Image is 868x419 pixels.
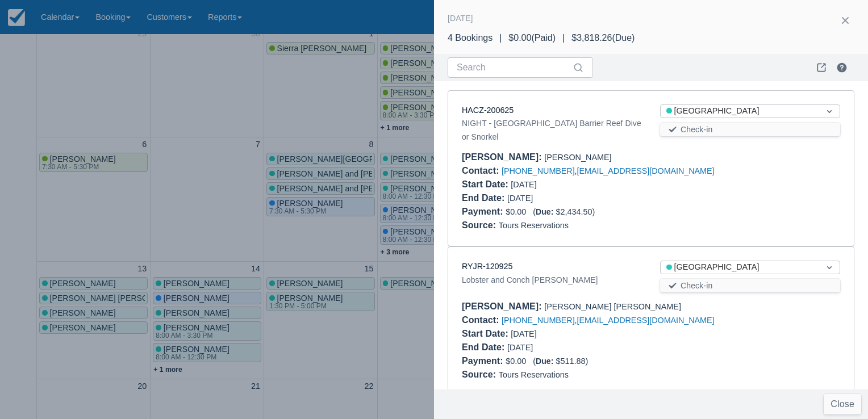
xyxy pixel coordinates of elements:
[448,31,493,45] div: 4 Bookings
[462,327,642,341] div: [DATE]
[462,179,511,189] div: Start Date :
[462,164,840,178] div: ,
[462,300,840,313] div: [PERSON_NAME] [PERSON_NAME]
[666,105,813,118] div: [GEOGRAPHIC_DATA]
[462,193,507,203] div: End Date :
[536,357,556,366] div: Due:
[571,31,635,45] div: $3,818.26 ( Due )
[462,354,840,368] div: $0.00
[462,329,511,338] div: Start Date :
[462,273,642,287] div: Lobster and Conch [PERSON_NAME]
[462,166,502,175] div: Contact :
[462,301,544,311] div: [PERSON_NAME] :
[508,31,556,45] div: $0.00 ( Paid )
[824,106,835,117] span: Dropdown icon
[462,205,840,219] div: $0.00
[462,368,840,382] div: Tours Reservations
[577,316,715,325] a: [EMAIL_ADDRESS][DOMAIN_NAME]
[462,315,502,325] div: Contact :
[462,116,642,144] div: NIGHT - [GEOGRAPHIC_DATA] Barrier Reef Dive or Snorkel
[502,316,575,325] a: [PHONE_NUMBER]
[457,57,570,78] input: Search
[462,178,642,191] div: [DATE]
[536,207,556,216] div: Due:
[462,191,642,205] div: [DATE]
[462,219,840,232] div: Tours Reservations
[824,262,835,273] span: Dropdown icon
[462,207,506,216] div: Payment :
[448,11,473,25] div: [DATE]
[533,207,595,216] span: ( $2,434.50 )
[824,394,861,414] button: Close
[462,313,840,327] div: ,
[502,166,575,175] a: [PHONE_NUMBER]
[462,341,642,354] div: [DATE]
[462,356,506,366] div: Payment :
[462,370,499,379] div: Source :
[577,166,715,175] a: [EMAIL_ADDRESS][DOMAIN_NAME]
[660,123,840,136] button: Check-in
[660,279,840,292] button: Check-in
[462,220,499,230] div: Source :
[462,152,544,162] div: [PERSON_NAME] :
[462,342,507,352] div: End Date :
[533,357,588,366] span: ( $511.88 )
[462,262,512,271] a: RYJR-120925
[666,261,813,274] div: [GEOGRAPHIC_DATA]
[462,150,840,164] div: [PERSON_NAME]
[462,106,514,115] a: HACZ-200625
[493,31,508,45] div: |
[556,31,571,45] div: |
